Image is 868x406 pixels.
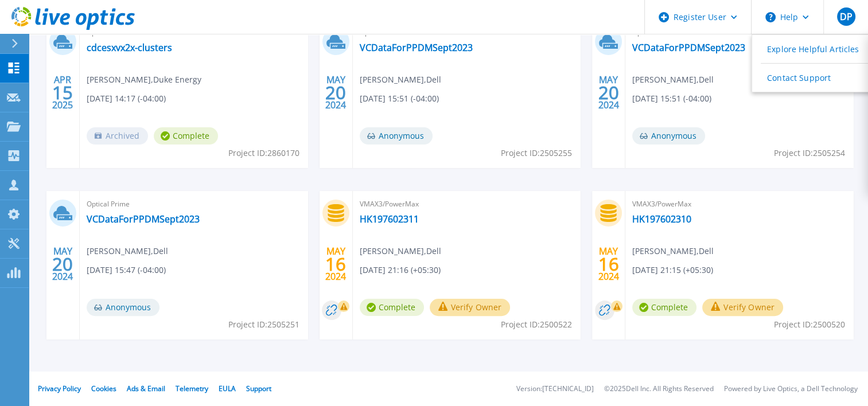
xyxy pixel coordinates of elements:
span: 16 [325,259,346,269]
span: [DATE] 15:51 (-04:00) [360,92,439,105]
span: VMAX3/PowerMax [632,198,847,210]
span: [DATE] 15:51 (-04:00) [632,92,711,105]
span: 15 [52,88,73,97]
span: Project ID: 2505255 [501,147,572,159]
span: Project ID: 2500520 [774,318,845,331]
span: [PERSON_NAME] , Dell [632,245,714,257]
a: cdcesxvx2x-clusters [87,42,172,53]
span: Complete [360,299,424,316]
span: Project ID: 2505254 [774,147,845,159]
span: VMAX3/PowerMax [360,198,574,210]
a: VCDataForPPDMSept2023 [87,213,200,225]
div: MAY 2024 [598,72,620,114]
div: MAY 2024 [325,72,347,114]
a: HK197602311 [360,213,419,225]
a: VCDataForPPDMSept2023 [632,42,745,53]
div: MAY 2024 [598,243,620,285]
span: Project ID: 2505251 [228,318,299,331]
span: Project ID: 2500522 [501,318,572,331]
span: Anonymous [360,127,433,145]
span: [DATE] 14:17 (-04:00) [87,92,166,105]
span: Archived [87,127,148,145]
span: DP [839,12,852,21]
span: Complete [154,127,218,145]
span: [DATE] 15:47 (-04:00) [87,264,166,276]
span: Optical Prime [87,198,301,210]
span: 16 [598,259,619,269]
span: [DATE] 21:15 (+05:30) [632,264,713,276]
a: Telemetry [176,384,208,393]
button: Verify Owner [430,299,511,316]
span: Complete [632,299,696,316]
li: © 2025 Dell Inc. All Rights Reserved [604,385,714,393]
span: [PERSON_NAME] , Dell [360,73,441,86]
span: 20 [598,88,619,97]
a: Support [246,384,271,393]
span: 20 [325,88,346,97]
span: Anonymous [87,299,159,316]
li: Version: [TECHNICAL_ID] [516,385,594,393]
span: Project ID: 2860170 [228,147,299,159]
div: APR 2025 [52,72,73,114]
span: [PERSON_NAME] , Dell [87,245,168,257]
a: HK197602310 [632,213,691,225]
span: [DATE] 21:16 (+05:30) [360,264,441,276]
a: Privacy Policy [38,384,81,393]
a: VCDataForPPDMSept2023 [360,42,473,53]
span: Anonymous [632,127,705,145]
span: [PERSON_NAME] , Dell [632,73,714,86]
div: MAY 2024 [52,243,73,285]
div: MAY 2024 [325,243,347,285]
a: Cookies [91,384,116,393]
span: [PERSON_NAME] , Duke Energy [87,73,201,86]
button: Verify Owner [702,299,783,316]
a: EULA [219,384,236,393]
li: Powered by Live Optics, a Dell Technology [724,385,858,393]
a: Ads & Email [127,384,165,393]
span: [PERSON_NAME] , Dell [360,245,441,257]
span: 20 [52,259,73,269]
